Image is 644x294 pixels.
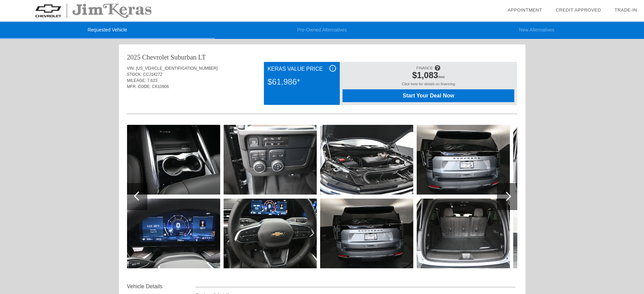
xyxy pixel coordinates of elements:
div: Click here for details on financing [342,82,514,89]
span: STOCK: [127,72,142,77]
div: Vehicle Details [127,282,196,291]
img: 17.jpg [224,199,317,268]
div: Keras Value Price [268,65,336,73]
span: MFR. CODE: [127,84,151,89]
a: Trade-In [615,7,637,13]
img: 14.jpg [127,125,220,195]
li: Pre-Owned Alternatives [215,22,430,39]
a: Appointment [507,7,542,13]
li: New Alternatives [429,22,644,39]
img: 21.jpg [417,199,510,268]
img: 16.jpg [224,125,317,195]
div: Quoted on [DATE] 9:24:45 PM [127,94,517,105]
div: /mo [346,70,511,82]
img: 20.jpg [417,125,510,195]
img: 23.jpg [513,199,606,268]
span: VIN: [127,66,135,71]
a: Credit Approved [556,7,601,13]
div: LT [198,52,206,62]
span: Start Your Deal Now [351,93,506,99]
span: FINANCE [416,66,433,70]
span: CCJ14272 [143,72,162,77]
div: 2025 Chevrolet Suburban [127,52,197,62]
span: [US_VEHICLE_IDENTIFICATION_NUMBER] [136,66,217,71]
span: MILEAGE: [127,78,146,83]
span: 7,623 [147,78,158,83]
img: 22.jpg [513,125,606,195]
div: $61,986* [268,73,336,91]
span: $1,083 [412,70,438,80]
img: 19.jpg [320,199,413,268]
img: 15.jpg [127,199,220,268]
span: CK10906 [152,84,169,89]
span: i [332,66,333,71]
img: 18.jpg [320,125,413,195]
